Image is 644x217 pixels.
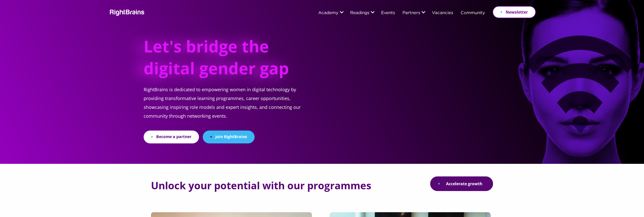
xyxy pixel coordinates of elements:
a: Newsletter [493,6,536,18]
a: Become a partner [144,131,199,143]
a: Community [461,11,485,15]
a: Readings [350,11,369,15]
p: RightBrains is dedicated to empowering women in digital technology by providing transformative le... [144,85,313,131]
a: Partners [403,11,420,15]
a: Events [381,11,395,15]
a: Accelerate growth [430,176,493,191]
a: Vacancies [432,11,453,15]
h1: Let's bridge the digital gender gap [144,35,294,85]
a: Join RightBrains [203,131,255,143]
h2: Unlock your potential with our programmes [151,180,371,191]
a: Academy [318,11,338,15]
img: Rightbrains [108,9,145,16]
